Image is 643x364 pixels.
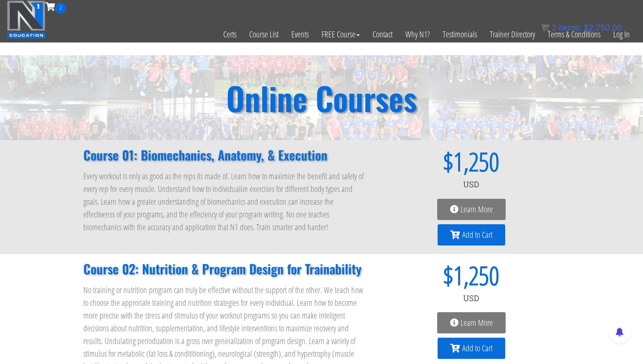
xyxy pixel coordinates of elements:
a: Learn More [437,312,506,333]
span: Add to Cart [462,344,492,353]
a: FREE Course [315,14,366,55]
a: Contact [366,14,399,55]
a: Terms & Conditions [541,14,607,55]
a: Testimonials [436,14,484,55]
p: Every workout is only as good as the reps its made of. Learn how to maximize the benefit and safe... [83,170,366,234]
span: Learn More [461,205,493,214]
span: Add to Cart [462,231,492,239]
a: Add to Cart [438,224,505,245]
a: 2 items: $2,750.00 [541,23,622,32]
h2: Course 01: Biomechanics, Anatomy, & Execution [83,149,366,161]
span: 1,250 [453,262,499,288]
a: Learn More [437,199,506,220]
a: Log In [607,14,636,55]
div: USD [383,174,560,195]
a: Trainer Directory [484,14,541,55]
a: Add to Cart [438,338,505,359]
a: 2 [46,1,66,12]
a: Events [285,14,315,55]
span: items: [559,23,581,32]
span: 1,250 [453,149,499,174]
span: $ [584,23,589,32]
a: Certs [217,14,243,55]
span: 2 [55,3,66,14]
h2: Online Courses [226,82,417,114]
bdi: 2,750.00 [584,23,622,32]
span: $ [383,149,453,174]
span: $ [383,262,453,288]
h2: Course 02: Nutrition & Program Design for Trainability [83,262,366,275]
img: n1-education [7,0,46,39]
img: icon11.png [541,23,549,32]
span: Learn More [461,319,493,327]
a: Course List [243,14,285,55]
div: USD [383,288,560,308]
a: Why N1? [399,14,436,55]
span: 2 [552,23,556,32]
